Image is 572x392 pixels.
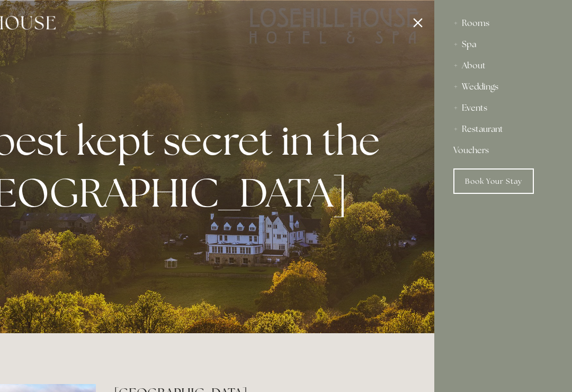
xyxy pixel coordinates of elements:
div: Rooms [453,13,553,34]
div: Weddings [453,76,553,97]
div: Spa [453,34,553,55]
div: Restaurant [453,119,553,140]
div: About [453,55,553,76]
a: Book Your Stay [453,168,534,194]
a: Vouchers [453,140,553,161]
div: Events [453,97,553,119]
